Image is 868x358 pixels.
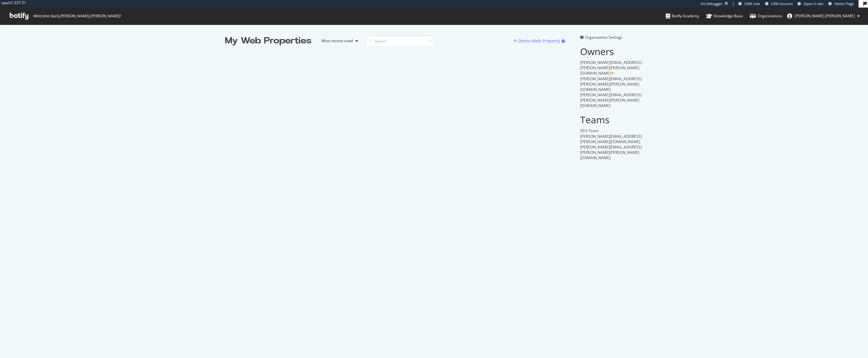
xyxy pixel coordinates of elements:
[322,39,353,43] div: Most recent crawl
[513,38,562,43] a: Demo Web Property
[834,1,854,6] span: Admin Page
[580,60,642,76] span: [PERSON_NAME][EMAIL_ADDRESS][PERSON_NAME][PERSON_NAME][DOMAIN_NAME]
[828,1,854,6] a: Admin Page
[706,8,743,25] a: Knowledge Base
[518,38,560,44] div: Demo Web Property
[580,134,642,144] span: [PERSON_NAME][EMAIL_ADDRESS][PERSON_NAME][DOMAIN_NAME]
[804,1,824,6] span: Open in dev
[580,128,643,133] div: SEO Team
[33,14,120,19] span: Welcome back, [PERSON_NAME].[PERSON_NAME] !
[750,13,782,19] div: Organizations
[580,115,643,125] h2: Teams
[771,1,793,6] span: CRM Account
[738,1,760,6] a: CRM User
[580,144,642,160] span: [PERSON_NAME][EMAIL_ADDRESS][PERSON_NAME][PERSON_NAME][DOMAIN_NAME]
[225,35,311,47] div: My Web Properties
[580,92,642,108] span: [PERSON_NAME][EMAIL_ADDRESS][PERSON_NAME][PERSON_NAME][DOMAIN_NAME]
[701,1,723,6] div: Viz Debugger:
[750,8,782,25] a: Organizations
[580,76,642,92] span: [PERSON_NAME][EMAIL_ADDRESS][PERSON_NAME][PERSON_NAME][DOMAIN_NAME]
[366,36,435,47] input: Search
[744,1,760,6] span: CRM User
[666,8,699,25] a: Botify Academy
[666,13,699,19] div: Botify Academy
[765,1,793,6] a: CRM Account
[706,13,743,19] div: Knowledge Base
[513,36,562,46] button: Demo Web Property
[795,13,855,19] span: laura.giuliari
[585,35,623,40] span: Organization Settings
[782,11,865,21] button: [PERSON_NAME].[PERSON_NAME]
[580,46,643,57] h2: Owners
[798,1,824,6] a: Open in dev
[316,36,361,46] button: Most recent crawl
